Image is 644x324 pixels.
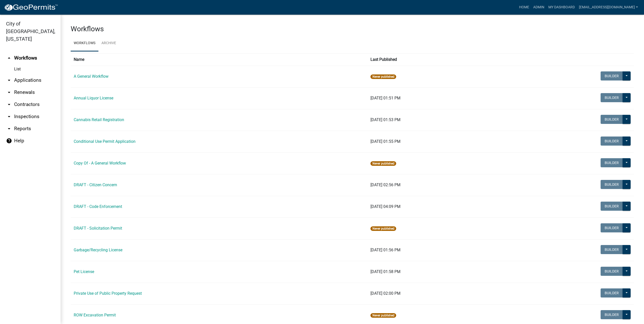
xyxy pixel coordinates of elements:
span: [DATE] 01:53 PM [370,117,400,122]
a: Home [517,3,531,12]
a: My Dashboard [546,3,577,12]
button: Builder [601,310,623,319]
button: Builder [601,202,623,211]
span: [DATE] 01:55 PM [370,139,400,144]
a: DRAFT - Solicitation Permit [74,226,122,231]
a: Cannabis Retail Registration [74,117,124,122]
i: help [6,138,12,144]
a: DRAFT - Code Enforcement [74,204,122,209]
button: Builder [601,223,623,232]
button: Builder [601,71,623,80]
i: arrow_drop_down [6,77,12,83]
button: Builder [601,115,623,124]
a: Workflows [71,35,98,51]
button: Builder [601,180,623,189]
a: Archive [98,35,119,51]
a: [EMAIL_ADDRESS][DOMAIN_NAME] [577,3,640,12]
h3: Workflows [71,25,634,33]
button: Builder [601,288,623,298]
span: [DATE] 01:58 PM [370,269,400,274]
a: A General Workflow [74,74,109,79]
span: Never published [370,161,396,166]
i: arrow_drop_down [6,89,12,95]
span: [DATE] 02:00 PM [370,291,400,296]
button: Builder [601,137,623,146]
a: ROW Excavation Permit [74,313,116,317]
a: DRAFT - Citizen Concern [74,182,117,187]
span: [DATE] 02:56 PM [370,182,400,187]
a: Pet License [74,269,94,274]
span: Never published [370,313,396,318]
i: arrow_drop_down [6,101,12,107]
th: Name [71,53,367,66]
button: Builder [601,267,623,276]
span: Never published [370,226,396,231]
button: Builder [601,245,623,254]
a: Conditional Use Permit Application [74,139,136,144]
th: Last Published [367,53,500,66]
button: Builder [601,93,623,102]
a: Private Use of Public Property Request [74,291,142,296]
i: arrow_drop_down [6,114,12,120]
a: Annual Liquor License [74,96,113,100]
span: [DATE] 01:51 PM [370,96,400,100]
span: Never published [370,74,396,79]
i: arrow_drop_up [6,55,12,61]
span: [DATE] 01:56 PM [370,248,400,252]
a: Garbage/Recycling License [74,248,122,252]
button: Builder [601,158,623,167]
span: [DATE] 04:09 PM [370,204,400,209]
a: Admin [531,3,546,12]
i: arrow_drop_down [6,126,12,132]
a: Copy Of - A General Workflow [74,161,126,166]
